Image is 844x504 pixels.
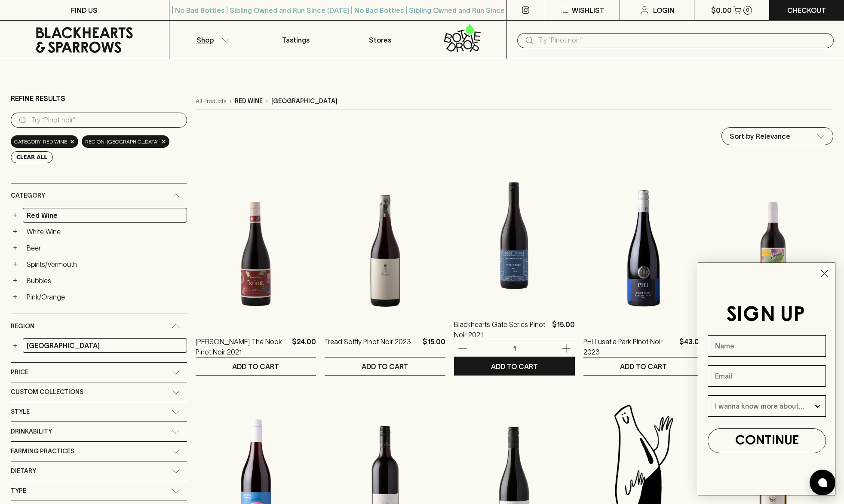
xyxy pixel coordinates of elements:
[11,227,19,236] button: +
[11,402,187,422] div: Style
[11,183,187,208] div: Category
[338,21,422,59] a: Stores
[325,336,411,357] a: Tread Softly Pinot Noir 2023
[23,290,187,304] a: Pink/Orange
[11,211,19,220] button: +
[11,406,30,417] span: Style
[620,361,667,372] p: ADD TO CART
[11,293,19,301] button: +
[23,224,187,239] a: White Wine
[715,396,813,416] input: I wanna know more about...
[11,190,45,201] span: Category
[71,5,98,15] p: FIND US
[708,335,826,357] input: Name
[254,21,338,59] a: Tastings
[11,486,26,496] span: Type
[11,151,53,163] button: Clear All
[23,257,187,272] a: Spirits/Vermouth
[572,5,605,15] p: Wishlist
[712,173,833,324] img: Chalmers Mother Block Red 2022
[491,361,538,372] p: ADD TO CART
[11,481,187,501] div: Type
[70,137,75,146] span: ×
[708,365,826,387] input: Email
[11,321,34,332] span: Region
[369,35,391,45] p: Stores
[583,173,704,324] img: PHI Lusatia Park Pinot Noir 2023
[454,156,575,306] img: Blackhearts Gate Series Pinot Noir 2021
[679,336,704,357] p: $43.00
[31,113,180,127] input: Try “Pinot noir”
[11,244,19,252] button: +
[11,426,52,437] span: Drinkability
[583,357,704,375] button: ADD TO CART
[11,442,187,461] div: Farming Practices
[583,336,676,357] a: PHI Lusatia Park Pinot Noir 2023
[11,466,36,477] span: Dietary
[11,382,187,402] div: Custom Collections
[504,344,525,353] p: 1
[325,357,445,375] button: ADD TO CART
[23,273,187,288] a: Bubbles
[689,254,844,504] div: FLYOUT Form
[230,97,231,106] p: ›
[11,93,65,104] p: Refine Results
[271,97,338,106] p: [GEOGRAPHIC_DATA]
[196,97,226,106] a: All Products
[196,336,289,357] a: [PERSON_NAME] The Nook Pinot Noir 2021
[817,266,832,281] button: Close dialog
[11,341,19,350] button: +
[266,97,268,106] p: ›
[282,35,310,45] p: Tastings
[818,478,827,487] img: bubble-icon
[11,446,74,457] span: Farming Practices
[711,5,732,15] p: $0.00
[11,276,19,285] button: +
[23,338,187,353] a: [GEOGRAPHIC_DATA]
[722,128,833,145] div: Sort by Relevance
[235,97,263,106] p: red wine
[726,305,805,325] span: SIGN UP
[653,5,675,15] p: Login
[196,173,316,324] img: Buller The Nook Pinot Noir 2021
[11,461,187,481] div: Dietary
[813,396,822,416] button: Show Options
[169,21,254,59] button: Shop
[454,319,549,340] a: Blackhearts Gate Series Pinot Noir 2021
[292,336,316,357] p: $24.00
[11,387,83,397] span: Custom Collections
[23,208,187,223] a: Red Wine
[552,319,575,340] p: $15.00
[423,336,445,357] p: $15.00
[85,137,159,146] span: region: [GEOGRAPHIC_DATA]
[454,357,575,375] button: ADD TO CART
[746,8,749,12] p: 0
[11,314,187,339] div: Region
[23,241,187,255] a: Beer
[11,363,187,382] div: Price
[730,131,790,141] p: Sort by Relevance
[538,34,827,47] input: Try "Pinot noir"
[11,422,187,441] div: Drinkability
[11,367,28,378] span: Price
[362,361,408,372] p: ADD TO CART
[708,428,826,453] button: CONTINUE
[196,357,316,375] button: ADD TO CART
[161,137,166,146] span: ×
[325,173,445,324] img: Tread Softly Pinot Noir 2023
[196,35,214,45] p: Shop
[14,137,67,146] span: Category: red wine
[11,260,19,269] button: +
[787,5,826,15] p: Checkout
[232,361,279,372] p: ADD TO CART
